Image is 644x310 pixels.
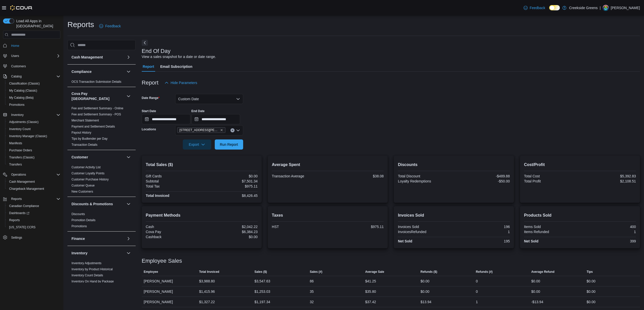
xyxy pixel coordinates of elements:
[7,161,60,168] span: Transfers
[71,236,85,241] h3: Finance
[163,78,199,88] button: Hide Parameters
[71,131,91,134] a: Payout History
[398,230,453,234] div: InvoicesRefunded
[11,44,19,48] span: Home
[581,225,636,229] div: 400
[587,299,596,305] div: $0.00
[71,69,124,74] button: Compliance
[7,80,60,87] span: Classification (Classic)
[126,201,132,207] button: Discounts & Promotions
[421,278,430,284] div: $0.00
[365,288,376,295] div: $35.80
[7,140,24,146] a: Manifests
[14,18,60,29] span: Load All Apps in [GEOGRAPHIC_DATA]
[7,161,24,168] a: Transfers
[71,55,103,60] h3: Cash Management
[9,63,60,69] span: Customers
[365,270,384,274] span: Average Sale
[365,278,376,284] div: $41.25
[142,297,197,307] div: [PERSON_NAME]
[71,172,104,175] a: Customer Loyalty Points
[203,225,258,229] div: $2,042.22
[71,106,123,110] span: Fee and Settlement Summary - Online
[9,196,24,202] button: Reports
[455,230,510,234] div: 1
[142,286,197,297] div: [PERSON_NAME]
[71,280,114,283] a: Inventory On Hand by Package
[199,299,215,305] div: $1,327.22
[142,114,190,124] input: Press the down key to open a popover containing a calendar.
[126,54,132,60] button: Cash Management
[199,288,215,295] div: $1,415.96
[7,126,60,132] span: Inventory Count
[9,127,31,131] span: Inventory Count
[310,288,314,295] div: 35
[71,137,108,140] a: Tips by Budtender per Day
[5,147,62,154] button: Purchase Orders
[9,53,60,59] span: Users
[7,154,60,160] span: Transfers (Classic)
[7,210,31,216] a: Dashboards
[476,299,478,305] div: 1
[398,174,453,178] div: Total Discount
[71,251,124,256] button: Inventory
[71,118,99,122] span: Merchant Statement
[7,147,60,153] span: Purchase Orders
[7,95,36,101] a: My Catalog (Beta)
[11,113,24,117] span: Inventory
[272,212,384,218] h2: Taxes
[10,5,33,10] img: Cova
[71,190,93,193] a: New Customers
[71,143,97,147] a: Transaction Details
[476,288,478,295] div: 0
[183,139,211,150] button: Export
[146,212,258,218] h2: Payment Methods
[9,187,44,191] span: Chargeback Management
[177,127,225,133] span: 19 Reuben Crescent
[146,184,201,188] div: Total Tax
[524,230,579,234] div: Items Refunded
[126,93,132,99] button: Cova Pay [GEOGRAPHIC_DATA]
[67,211,136,231] div: Discounts & Promotions
[581,239,636,243] div: 399
[254,288,270,295] div: $1,253.03
[9,112,60,118] span: Inventory
[71,107,123,110] a: Fee and Settlement Summary - Online
[7,179,60,185] span: Cash Management
[524,239,539,243] strong: Net Sold
[7,217,60,223] span: Reports
[143,61,154,72] span: Report
[9,120,39,124] span: Adjustments (Classic)
[215,139,243,150] button: Run Report
[71,178,109,181] a: Customer Purchase History
[11,173,26,177] span: Operations
[476,278,478,284] div: 0
[191,109,205,113] label: End Date
[569,5,598,11] p: Creekside Greens
[105,24,121,29] span: Feedback
[272,174,327,178] div: Transaction Average
[9,235,24,241] a: Settings
[7,224,60,230] span: Washington CCRS
[142,40,148,46] button: Next
[1,73,62,80] button: Catalog
[146,230,201,234] div: Cova Pay
[531,278,540,284] div: $0.00
[9,180,35,184] span: Cash Management
[142,80,158,86] h3: Report
[5,87,62,94] button: My Catalog (Classic)
[310,299,314,305] div: 32
[71,91,124,101] button: Cova Pay [GEOGRAPHIC_DATA]
[146,179,201,183] div: Subtotal
[329,225,384,229] div: $975.11
[9,218,20,222] span: Reports
[5,224,62,231] button: [US_STATE] CCRS
[9,234,60,241] span: Settings
[199,278,215,284] div: $3,988.80
[11,236,22,240] span: Settings
[5,101,62,108] button: Promotions
[71,113,121,116] a: Fee and Settlement Summary - POS
[203,174,258,178] div: $0.00
[603,5,609,11] div: Pat McCaffrey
